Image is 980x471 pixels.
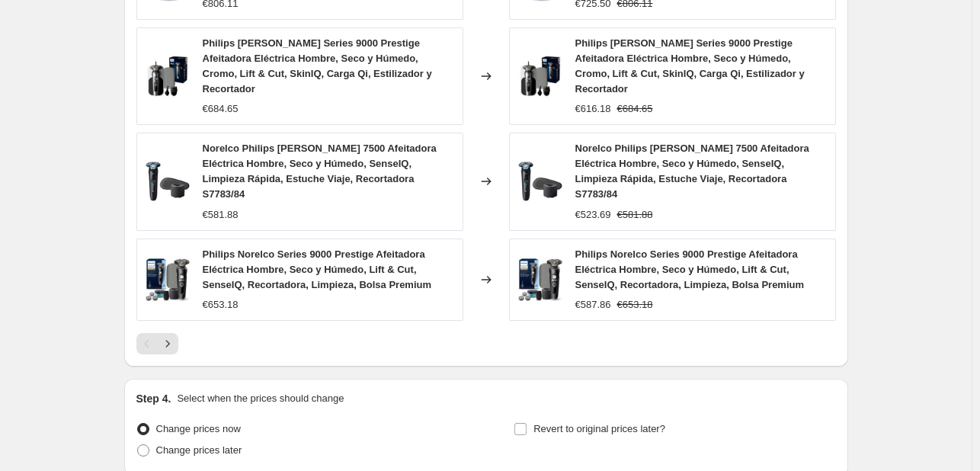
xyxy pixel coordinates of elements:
[517,257,563,303] img: 61WsSNSMbYL_80x.jpg
[517,159,563,204] img: 81Zj-Usx3bL_80x.jpg
[156,423,241,434] span: Change prices now
[203,248,432,290] span: Philips Norelco Series 9000 Prestige Afeitadora Eléctrica Hombre, Seco y Húmedo, Lift & Cut, Sens...
[136,333,178,354] nav: Pagination
[575,143,809,200] span: Norelco Philips [PERSON_NAME] 7500 Afeitadora Eléctrica Hombre, Seco y Húmedo, SenseIQ, Limpieza ...
[203,101,239,117] div: €684.65
[617,297,653,312] strike: €653.18
[203,207,239,223] div: €581.88
[157,333,178,354] button: Next
[575,101,611,117] div: €616.18
[145,53,191,99] img: 71JEnY7DLpL_80x.jpg
[575,297,611,312] div: €587.86
[617,101,653,117] strike: €684.65
[145,159,191,204] img: 81Zj-Usx3bL_80x.jpg
[203,297,239,312] div: €653.18
[136,391,171,406] h2: Step 4.
[617,207,653,223] strike: €581.88
[575,37,805,95] span: Philips [PERSON_NAME] Series 9000 Prestige Afeitadora Eléctrica Hombre, Seco y Húmedo, Cromo, Lif...
[203,143,437,200] span: Norelco Philips [PERSON_NAME] 7500 Afeitadora Eléctrica Hombre, Seco y Húmedo, SenseIQ, Limpieza ...
[517,53,563,99] img: 71JEnY7DLpL_80x.jpg
[203,37,432,95] span: Philips [PERSON_NAME] Series 9000 Prestige Afeitadora Eléctrica Hombre, Seco y Húmedo, Cromo, Lif...
[145,257,191,303] img: 61WsSNSMbYL_80x.jpg
[575,248,805,290] span: Philips Norelco Series 9000 Prestige Afeitadora Eléctrica Hombre, Seco y Húmedo, Lift & Cut, Sens...
[156,444,242,456] span: Change prices later
[575,207,611,223] div: €523.69
[177,391,344,406] p: Select when the prices should change
[533,423,665,434] span: Revert to original prices later?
